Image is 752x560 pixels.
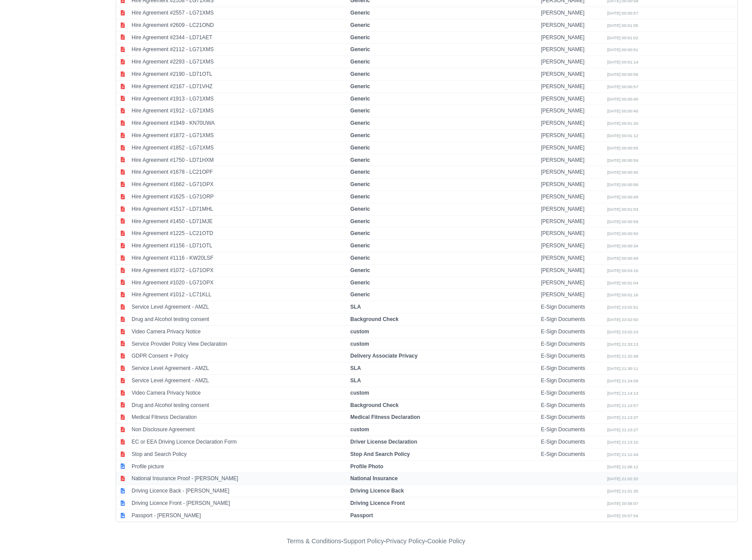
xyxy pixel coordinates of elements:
[129,68,348,81] td: Hire Agreement #2190 - LD71OTL
[129,276,348,289] td: Hire Agreement #1020 - LG71OPX
[539,350,605,362] td: E-Sign Documents
[350,451,410,457] strong: Stop And Search Policy
[350,194,370,200] strong: Generic
[607,47,638,52] small: [DATE] 00:00:51
[125,536,628,546] div: - - -
[607,108,638,113] small: [DATE] 00:00:40
[607,97,638,101] small: [DATE] 00:00:40
[539,313,605,325] td: E-Sign Documents
[539,301,605,314] td: E-Sign Documents
[539,436,605,448] td: E-Sign Documents
[350,230,370,236] strong: Generic
[350,291,370,298] strong: Generic
[607,415,638,420] small: [DATE] 21:13:37
[129,399,348,411] td: Drug and Alcohol testing consent
[129,460,348,473] td: Profile picture
[607,329,638,334] small: [DATE] 23:02:23
[539,215,605,228] td: [PERSON_NAME]
[129,424,348,436] td: Non Disclosure Agreement
[350,304,361,310] strong: SLA
[129,56,348,68] td: Hire Agreement #2293 - LG71XMS
[539,387,605,399] td: E-Sign Documents
[607,440,638,444] small: [DATE] 21:13:10
[129,93,348,105] td: Hire Agreement #1913 - LG71XMS
[129,19,348,31] td: Hire Agreement #2609 - LC21OND
[350,10,370,16] strong: Generic
[350,488,404,494] strong: Driving Licence Back
[350,34,370,41] strong: Generic
[607,23,638,28] small: [DATE] 00:01:05
[350,329,369,335] strong: custom
[607,354,638,358] small: [DATE] 21:32:48
[607,133,638,138] small: [DATE] 00:01:12
[129,203,348,215] td: Hire Agreement #1517 - LD71MHL
[607,280,638,285] small: [DATE] 00:01:04
[350,377,361,384] strong: SLA
[607,268,638,273] small: [DATE] 00:03:16
[129,105,348,117] td: Hire Agreement #1912 - LG71XMS
[350,46,370,52] strong: Generic
[539,338,605,350] td: E-Sign Documents
[350,390,369,396] strong: custom
[129,362,348,375] td: Service Level Agreement - AMZL
[350,512,373,519] strong: Passport
[350,71,370,77] strong: Generic
[539,276,605,289] td: [PERSON_NAME]
[607,403,638,408] small: [DATE] 21:13:57
[350,120,370,126] strong: Generic
[539,399,605,411] td: E-Sign Documents
[539,179,605,191] td: [PERSON_NAME]
[344,538,384,545] a: Support Policy
[350,169,370,175] strong: Generic
[539,130,605,142] td: [PERSON_NAME]
[350,341,369,347] strong: custom
[539,117,605,130] td: [PERSON_NAME]
[350,157,370,163] strong: Generic
[129,509,348,521] td: Passport - [PERSON_NAME]
[129,436,348,448] td: EC or EEA Driving Licence Declaration Form
[607,378,638,383] small: [DATE] 21:24:09
[607,231,638,236] small: [DATE] 00:00:50
[129,301,348,314] td: Service Level Agreement - AMZL
[129,485,348,497] td: Driving Licence Back - [PERSON_NAME]
[607,305,638,310] small: [DATE] 23:02:51
[607,194,638,199] small: [DATE] 00:00:49
[350,96,370,102] strong: Generic
[350,22,370,28] strong: Generic
[539,411,605,424] td: E-Sign Documents
[129,264,348,276] td: Hire Agreement #1072 - LG71OPX
[129,166,348,179] td: Hire Agreement #1678 - LC21OPF
[129,130,348,142] td: Hire Agreement #1872 - LG71XMS
[539,228,605,240] td: [PERSON_NAME]
[607,366,638,371] small: [DATE] 21:30:11
[129,411,348,424] td: Medical Fitness Declaration
[129,228,348,240] td: Hire Agreement #1225 - LC21OTD
[129,350,348,362] td: GDPR Consent + Policy
[129,252,348,264] td: Hire Agreement #1116 - KW20LSF
[129,313,348,325] td: Drug and Alcohol testing consent
[539,80,605,93] td: [PERSON_NAME]
[539,240,605,252] td: [PERSON_NAME]
[607,11,638,15] small: [DATE] 00:00:57
[539,166,605,179] td: [PERSON_NAME]
[350,475,397,482] strong: National Insurance
[539,7,605,19] td: [PERSON_NAME]
[350,316,398,322] strong: Background Check
[350,206,370,212] strong: Generic
[539,424,605,436] td: E-Sign Documents
[350,267,370,273] strong: Generic
[539,264,605,276] td: [PERSON_NAME]
[593,458,752,560] iframe: Chat Widget
[607,219,638,224] small: [DATE] 00:00:59
[539,142,605,154] td: [PERSON_NAME]
[287,538,341,545] a: Terms & Conditions
[129,338,348,350] td: Service Provider Policy View Declaration
[350,280,370,286] strong: Generic
[607,243,638,248] small: [DATE] 00:00:34
[607,35,638,40] small: [DATE] 00:01:02
[350,500,404,506] strong: Driving Licence Front
[129,325,348,338] td: Video Camera Privacy Notice
[607,207,638,212] small: [DATE] 00:01:03
[129,142,348,154] td: Hire Agreement #1852 - LG71XMS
